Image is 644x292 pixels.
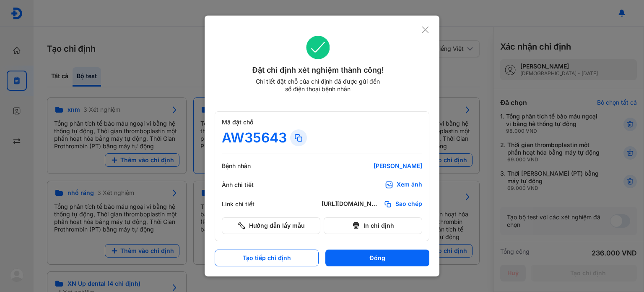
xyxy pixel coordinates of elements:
button: Hướng dẫn lấy mẫu [222,217,320,234]
div: Link chi tiết [222,200,272,208]
div: [PERSON_NAME] [322,162,422,170]
div: Mã đặt chỗ [222,118,422,126]
div: Bệnh nhân [222,162,272,170]
div: Đặt chỉ định xét nghiệm thành công! [215,64,421,76]
div: AW35643 [222,129,287,146]
div: Xem ảnh [397,181,422,189]
button: Đóng [325,250,429,266]
span: Sao chép [395,200,422,208]
div: [URL][DOMAIN_NAME] [322,200,380,208]
div: Ảnh chi tiết [222,181,272,189]
button: In chỉ định [324,217,422,234]
button: Tạo tiếp chỉ định [215,250,319,266]
div: Chi tiết đặt chỗ của chỉ định đã được gửi đến số điện thoại bệnh nhân [252,78,384,93]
